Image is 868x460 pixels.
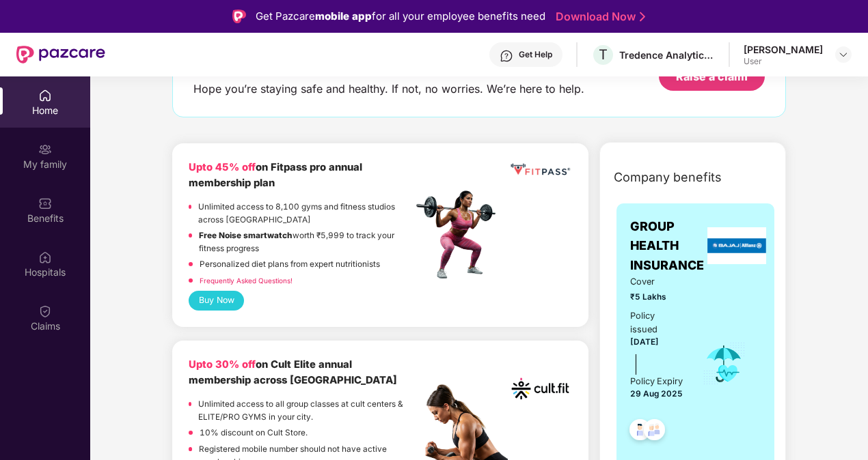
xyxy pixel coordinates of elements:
[38,197,52,210] img: svg+xml;base64,PHN2ZyBpZD0iQmVuZWZpdHMiIHhtbG5zPSJodHRwOi8vd3d3LnczLm9yZy8yMDAwL3N2ZyIgd2lkdGg9Ij...
[189,161,362,189] b: on Fitpass pro annual membership plan
[630,275,683,289] span: Cover
[256,8,545,25] div: Get Pazcare for all your employee benefits need
[744,43,823,56] div: [PERSON_NAME]
[508,357,573,421] img: cult.png
[630,291,683,304] span: ₹5 Lakhs
[640,10,645,24] img: Stroke
[519,49,552,60] div: Get Help
[199,229,412,255] p: worth ₹5,999 to track your fitness progress
[38,89,52,102] img: svg+xml;base64,PHN2ZyBpZD0iSG9tZSIgeG1sbnM9Imh0dHA6Ly93d3cudzMub3JnLzIwMDAvc3ZnIiB3aWR0aD0iMjAiIG...
[707,227,766,264] img: insurerLogo
[630,389,683,399] span: 29 Aug 2025
[199,231,293,240] strong: Free Noise smartwatch
[630,217,704,275] span: GROUP HEALTH INSURANCE
[623,415,657,448] img: svg+xml;base64,PHN2ZyB4bWxucz0iaHR0cDovL3d3dy53My5vcmcvMjAwMC9zdmciIHdpZHRoPSI0OC45NDMiIGhlaWdodD...
[232,10,246,23] img: Logo
[630,309,683,336] div: Policy issued
[200,258,380,271] p: Personalized diet plans from expert nutritionists
[189,358,256,371] b: Upto 30% off
[638,415,671,448] img: svg+xml;base64,PHN2ZyB4bWxucz0iaHR0cDovL3d3dy53My5vcmcvMjAwMC9zdmciIHdpZHRoPSI0OC45NDMiIGhlaWdodD...
[619,48,715,61] div: Tredence Analytics Solutions Private Limited
[599,46,608,63] span: T
[702,341,746,386] img: icon
[189,161,256,173] b: Upto 45% off
[189,291,244,311] button: Buy Now
[630,375,683,388] div: Policy Expiry
[193,82,584,96] div: Hope you’re staying safe and healthy. If not, no worries. We’re here to help.
[315,10,372,23] strong: mobile app
[508,160,573,179] img: fppp.png
[38,304,52,318] img: svg+xml;base64,PHN2ZyBpZD0iQ2xhaW0iIHhtbG5zPSJodHRwOi8vd3d3LnczLm9yZy8yMDAwL3N2ZyIgd2lkdGg9IjIwIi...
[838,49,849,60] img: svg+xml;base64,PHN2ZyBpZD0iRHJvcGRvd24tMzJ4MzIiIHhtbG5zPSJodHRwOi8vd3d3LnczLm9yZy8yMDAwL3N2ZyIgd2...
[198,398,412,423] p: Unlimited access to all group classes at cult centers & ELITE/PRO GYMS in your city.
[38,250,52,264] img: svg+xml;base64,PHN2ZyBpZD0iSG9zcGl0YWxzIiB4bWxucz0iaHR0cDovL3d3dy53My5vcmcvMjAwMC9zdmciIHdpZHRoPS...
[614,168,722,187] span: Company benefits
[744,56,823,67] div: User
[189,358,397,386] b: on Cult Elite annual membership across [GEOGRAPHIC_DATA]
[200,427,308,440] p: 10% discount on Cult Store.
[676,69,748,84] div: Raise a claim
[198,201,412,226] p: Unlimited access to 8,100 gyms and fitness studios across [GEOGRAPHIC_DATA]
[630,337,659,347] span: [DATE]
[556,10,641,24] a: Download Now
[38,143,52,156] img: svg+xml;base64,PHN2ZyB3aWR0aD0iMjAiIGhlaWdodD0iMjAiIHZpZXdCb3g9IjAgMCAyMCAyMCIgZmlsbD0ibm9uZSIgeG...
[200,276,293,285] a: Frequently Asked Questions!
[500,49,513,63] img: svg+xml;base64,PHN2ZyBpZD0iSGVscC0zMngzMiIgeG1sbnM9Imh0dHA6Ly93d3cudzMub3JnLzIwMDAvc3ZnIiB3aWR0aD...
[412,187,508,283] img: fpp.png
[16,46,105,63] img: New Pazcare Logo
